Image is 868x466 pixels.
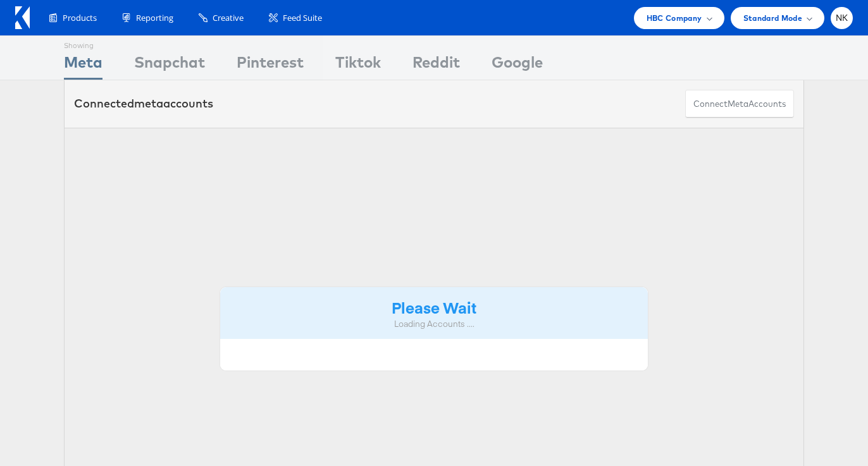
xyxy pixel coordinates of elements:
div: Reddit [412,51,460,80]
span: Reporting [136,12,173,24]
span: Creative [213,12,244,24]
span: meta [134,96,163,111]
span: Feed Suite [283,12,322,24]
div: Snapchat [134,51,205,80]
span: meta [728,98,748,110]
strong: Please Wait [392,297,476,317]
div: Loading Accounts .... [230,318,638,330]
div: Tiktok [335,51,381,80]
span: HBC Company [647,11,702,25]
button: ConnectmetaAccounts [685,90,794,118]
span: NK [836,14,848,22]
span: Standard Mode [743,11,802,25]
div: Meta [64,51,102,80]
span: Products [63,12,97,24]
div: Pinterest [237,51,304,80]
div: Google [492,51,543,80]
div: Showing [64,36,102,51]
div: Connected accounts [74,95,213,112]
